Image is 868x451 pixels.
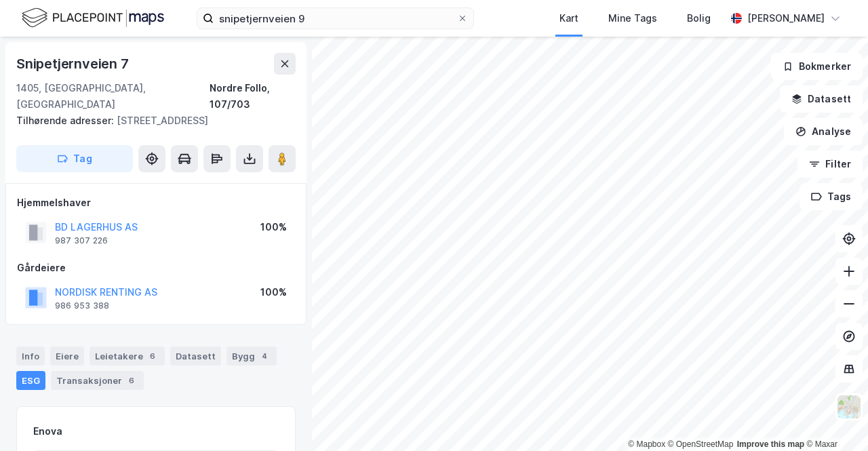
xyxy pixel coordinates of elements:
input: Søk på adresse, matrikkel, gårdeiere, leietakere eller personer [214,8,457,28]
div: Bygg [226,347,277,366]
button: Datasett [780,85,863,113]
button: Tags [800,183,863,210]
button: Tag [16,145,133,172]
div: [STREET_ADDRESS] [16,113,285,129]
button: Bokmerker [771,53,863,80]
div: Mine Tags [608,10,657,26]
div: Bolig [687,10,711,26]
div: Info [16,347,45,366]
div: Kontrollprogram for chat [800,386,868,451]
a: Mapbox [628,439,665,449]
div: Enova [33,423,62,439]
div: 1405, [GEOGRAPHIC_DATA], [GEOGRAPHIC_DATA] [16,80,210,113]
div: Eiere [50,347,84,366]
div: 986 953 388 [55,300,109,311]
div: 100% [260,219,287,235]
div: Hjemmelshaver [17,195,295,211]
iframe: Chat Widget [800,386,868,451]
div: ESG [16,371,45,390]
span: Tilhørende adresser: [16,115,117,126]
div: Kart [559,10,578,26]
div: Transaksjoner [51,371,144,390]
div: 6 [146,349,159,363]
button: Analyse [784,118,863,145]
div: Datasett [170,347,221,366]
div: Gårdeiere [17,260,295,276]
div: 6 [125,374,138,387]
div: Nordre Follo, 107/703 [210,80,296,113]
div: 987 307 226 [55,235,108,246]
div: 4 [258,349,271,363]
div: Leietakere [90,347,165,366]
a: OpenStreetMap [668,439,734,449]
div: Snipetjernveien 7 [16,53,132,75]
a: Improve this map [737,439,804,449]
img: logo.f888ab2527a4732fd821a326f86c7f29.svg [22,6,164,30]
div: [PERSON_NAME] [747,10,825,26]
button: Filter [797,151,863,178]
div: 100% [260,284,287,300]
